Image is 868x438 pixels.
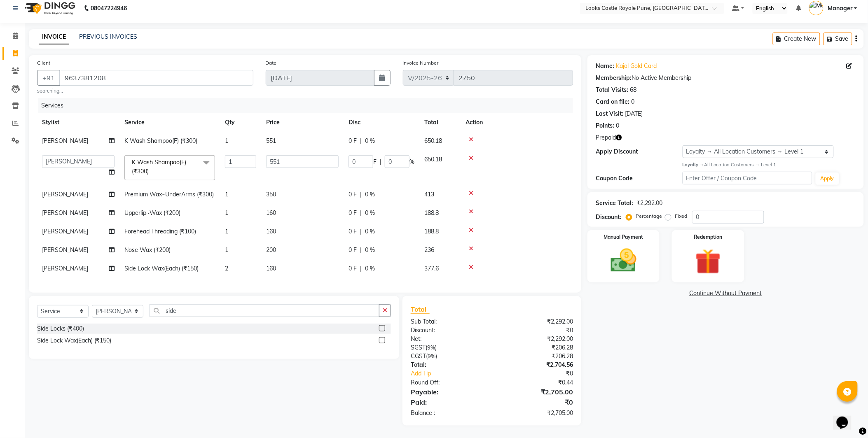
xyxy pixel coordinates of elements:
[42,246,88,254] span: [PERSON_NAME]
[380,158,381,166] span: |
[424,228,439,235] span: 188.8
[625,109,643,118] div: [DATE]
[773,33,820,45] button: Create New
[403,59,439,67] label: Invoice Number
[225,137,228,144] span: 1
[124,265,199,272] span: Side Lock Wax(Each) (₹150)
[42,228,88,235] span: [PERSON_NAME]
[405,361,492,369] div: Total:
[492,378,579,387] div: ₹0.44
[492,335,579,343] div: ₹2,292.00
[37,87,253,95] small: searching...
[492,397,579,407] div: ₹0
[492,361,579,369] div: ₹2,704.56
[411,305,430,314] span: Total
[405,326,492,335] div: Discount:
[596,174,682,183] div: Coupon Code
[636,212,662,220] label: Percentage
[603,246,644,275] img: _cash.svg
[419,113,461,132] th: Total
[39,30,69,44] a: INVOICE
[816,172,839,185] button: Apply
[37,70,60,86] button: +91
[360,209,362,217] span: |
[596,62,614,70] div: Name:
[220,113,261,132] th: Qty
[405,343,492,352] div: ( )
[492,343,579,352] div: ₹206.28
[596,86,628,94] div: Total Visits:
[132,158,186,175] span: K Wash Shampoo(F) (₹300)
[37,113,119,132] th: Stylist
[589,289,862,298] a: Continue Without Payment
[683,172,812,184] input: Enter Offer / Coupon Code
[349,264,357,273] span: 0 F
[427,344,435,351] span: 9%
[411,344,426,351] span: SGST
[42,191,88,198] span: [PERSON_NAME]
[596,147,682,156] div: Apply Discount
[365,137,375,145] span: 0 %
[405,369,506,378] a: Add Tip
[124,191,214,198] span: Premium Wax~UnderArms (₹300)
[675,212,687,220] label: Fixed
[373,158,377,166] span: F
[824,33,852,45] button: Save
[365,190,375,199] span: 0 %
[266,209,276,217] span: 160
[150,304,379,317] input: Search or Scan
[37,336,111,345] div: Side Lock Wax(Each) (₹150)
[507,369,580,378] div: ₹0
[349,190,357,199] span: 0 F
[461,113,573,132] th: Action
[687,246,729,278] img: _gift.svg
[596,121,614,130] div: Points:
[405,352,492,361] div: ( )
[616,121,619,130] div: 0
[492,409,579,417] div: ₹2,705.00
[349,227,357,236] span: 0 F
[596,199,633,207] div: Service Total:
[694,233,723,241] label: Redemption
[596,213,621,221] div: Discount:
[365,227,375,236] span: 0 %
[833,405,860,430] iframe: chat widget
[38,98,579,113] div: Services
[424,137,442,144] span: 650.18
[596,133,616,142] span: Prepaid
[424,265,439,272] span: 377.6
[349,246,357,254] span: 0 F
[149,168,152,175] a: x
[124,209,180,217] span: Upperlip~Wax (₹200)
[261,113,344,132] th: Price
[424,191,434,198] span: 413
[411,352,426,360] span: CGST
[119,113,220,132] th: Service
[360,137,362,145] span: |
[360,190,362,199] span: |
[266,59,277,67] label: Date
[630,86,636,94] div: 68
[604,233,643,241] label: Manual Payment
[631,98,634,106] div: 0
[37,324,84,333] div: Side Locks (₹400)
[616,62,657,70] a: Kajal Gold Card
[225,191,228,198] span: 1
[344,113,419,132] th: Disc
[124,137,197,144] span: K Wash Shampoo(F) (₹300)
[360,227,362,236] span: |
[424,209,439,217] span: 188.8
[492,387,579,397] div: ₹2,705.00
[405,387,492,397] div: Payable:
[266,246,276,254] span: 200
[42,137,88,144] span: [PERSON_NAME]
[596,74,632,82] div: Membership:
[596,98,629,106] div: Card on file:
[492,317,579,326] div: ₹2,292.00
[405,378,492,387] div: Round Off:
[42,265,88,272] span: [PERSON_NAME]
[683,161,856,168] div: All Location Customers → Level 1
[405,397,492,407] div: Paid:
[360,264,362,273] span: |
[225,209,228,217] span: 1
